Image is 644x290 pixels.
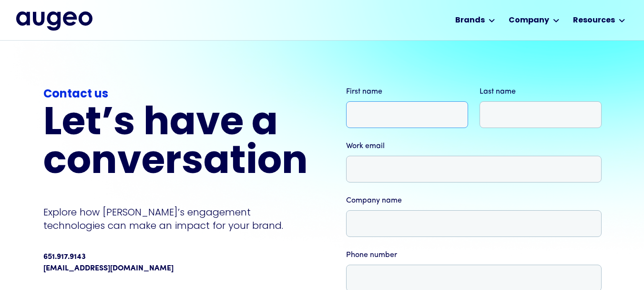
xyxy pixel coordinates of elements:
div: Company [509,15,549,26]
div: Brands [455,15,485,26]
label: Company name [346,195,602,206]
a: [EMAIL_ADDRESS][DOMAIN_NAME] [43,263,174,274]
label: Phone number [346,249,602,261]
label: Last name [480,86,602,97]
div: 651.917.9143 [43,251,86,263]
label: First name [346,86,468,97]
img: Augeo's full logo in midnight blue. [16,11,92,31]
a: home [16,11,92,31]
p: Explore how [PERSON_NAME]’s engagement technologies can make an impact for your brand. [43,205,308,232]
div: Resources [573,15,615,26]
h2: Let’s have a conversation [43,105,308,183]
label: Work email [346,140,602,152]
div: Contact us [43,86,308,103]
